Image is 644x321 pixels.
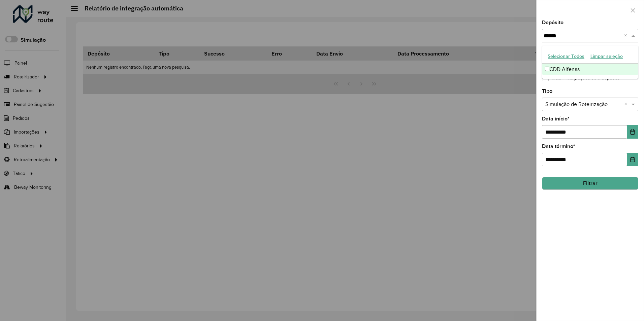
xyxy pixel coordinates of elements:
div: CDD Alfenas [542,64,638,75]
button: Selecionar Todos [545,51,587,62]
button: Choose Date [627,125,638,139]
label: Depósito [542,19,563,27]
span: Clear all [624,32,630,40]
label: Tipo [542,87,552,95]
button: Choose Date [627,153,638,166]
label: Data término [542,142,575,150]
label: Data início [542,115,570,123]
button: Limpar seleção [587,51,626,62]
span: Clear all [624,100,630,108]
button: Filtrar [542,177,638,190]
ng-dropdown-panel: Options list [542,46,638,79]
